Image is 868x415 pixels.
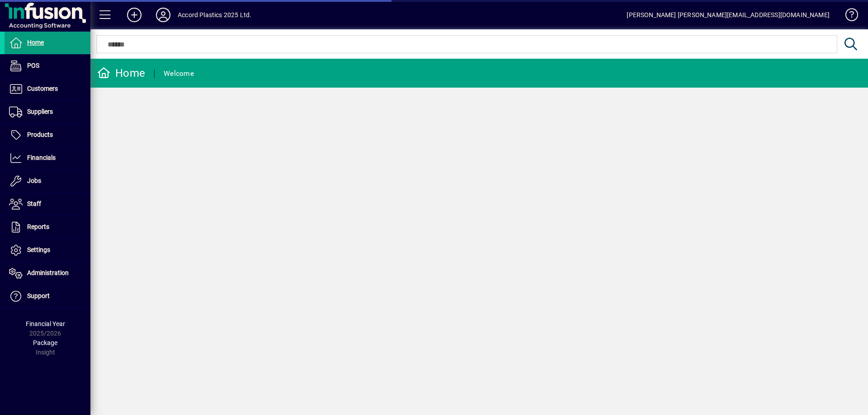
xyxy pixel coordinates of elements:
[5,78,90,100] a: Customers
[5,101,90,123] a: Suppliers
[27,131,53,138] span: Products
[27,223,49,230] span: Reports
[27,85,58,92] span: Customers
[97,66,145,80] div: Home
[627,8,830,22] div: [PERSON_NAME] [PERSON_NAME][EMAIL_ADDRESS][DOMAIN_NAME]
[5,170,90,192] a: Jobs
[5,124,90,146] a: Products
[27,154,56,161] span: Financials
[27,292,50,299] span: Support
[5,262,90,284] a: Administration
[5,147,90,169] a: Financials
[164,66,194,81] div: Welcome
[27,246,50,253] span: Settings
[27,200,41,207] span: Staff
[27,177,41,184] span: Jobs
[5,285,90,308] a: Support
[27,269,69,276] span: Administration
[839,2,857,31] a: Knowledge Base
[27,62,39,69] span: POS
[5,193,90,215] a: Staff
[27,39,44,46] span: Home
[5,55,90,77] a: POS
[33,339,57,346] span: Package
[178,8,251,22] div: Accord Plastics 2025 Ltd.
[149,7,178,23] button: Profile
[5,239,90,261] a: Settings
[26,320,65,327] span: Financial Year
[5,216,90,238] a: Reports
[120,7,149,23] button: Add
[27,108,53,115] span: Suppliers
